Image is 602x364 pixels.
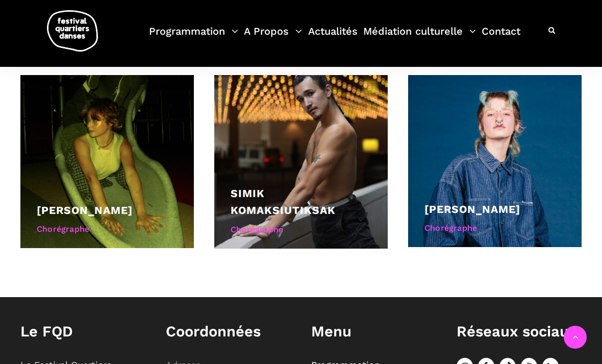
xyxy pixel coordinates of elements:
h1: Réseaux sociaux [457,323,582,341]
div: Chorégraphe [424,222,565,235]
a: Médiation culturelle [363,22,476,53]
h1: Menu [311,323,436,341]
h1: Le FQD [20,323,145,341]
div: Chorégraphe [37,223,178,236]
a: [PERSON_NAME] [424,203,520,215]
a: [PERSON_NAME] [37,204,133,216]
h1: Coordonnées [166,323,291,341]
a: Contact [482,22,520,53]
img: logo-fqd-med [47,10,98,52]
a: Programmation [149,22,238,53]
a: A Propos [244,22,302,53]
a: Simik Komaksiutiksak [231,187,336,217]
a: Actualités [308,22,358,53]
div: Chorégraphe [231,223,371,236]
